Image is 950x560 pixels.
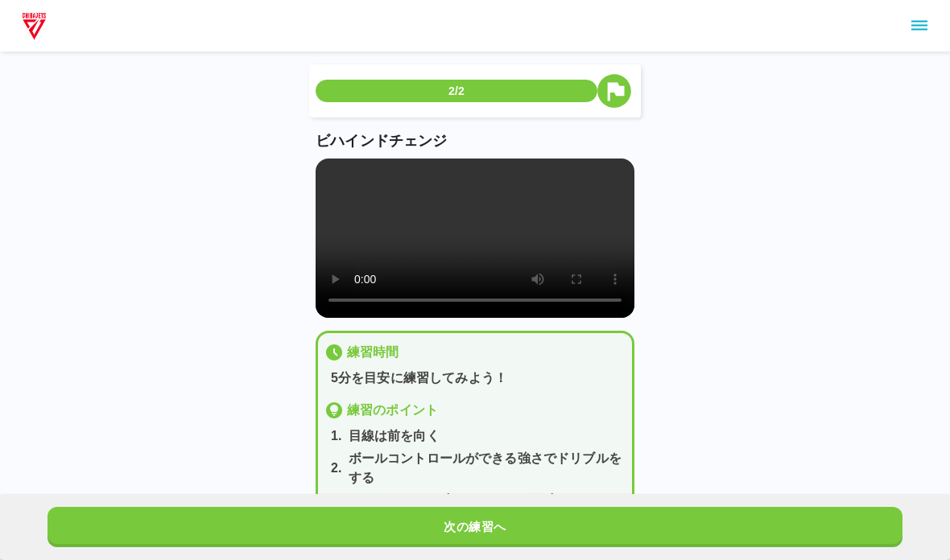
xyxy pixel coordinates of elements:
[47,507,902,547] button: 次の練習へ
[349,449,626,488] p: ボールコントロールができる強さでドリブルをする
[349,491,626,529] p: チェンジをする時にチェンジと同時にオフハンドをしてボールを守る
[347,343,399,362] p: 練習時間
[316,130,634,152] p: ビハインドチェンジ
[349,426,440,446] p: 目線は前を向く
[331,459,342,478] p: 2 .
[347,401,438,420] p: 練習のポイント
[19,10,49,42] img: dummy
[331,426,342,446] p: 1 .
[448,83,465,99] p: 2/2
[331,369,626,388] p: 5分を目安に練習してみよう！
[906,12,933,39] button: sidemenu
